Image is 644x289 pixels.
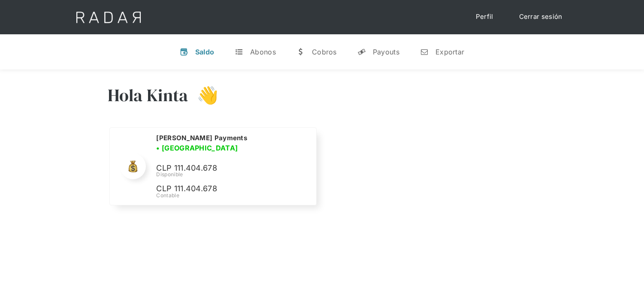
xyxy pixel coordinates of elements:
[108,84,188,106] h3: Hola Kinta
[156,143,238,153] h3: • [GEOGRAPHIC_DATA]
[420,48,429,56] div: n
[156,171,305,178] div: Disponible
[180,48,188,56] div: v
[357,48,366,56] div: y
[250,48,276,56] div: Abonos
[156,192,305,199] div: Contable
[511,9,571,25] a: Cerrar sesión
[467,9,502,25] a: Perfil
[188,84,218,106] h3: 👋
[156,183,285,195] p: CLP 111.404.678
[296,48,305,56] div: w
[195,48,215,56] div: Saldo
[373,48,399,56] div: Payouts
[156,162,285,175] p: CLP 111.404.678
[435,48,464,56] div: Exportar
[312,48,337,56] div: Cobros
[156,134,247,142] h2: [PERSON_NAME] Payments
[235,48,243,56] div: t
